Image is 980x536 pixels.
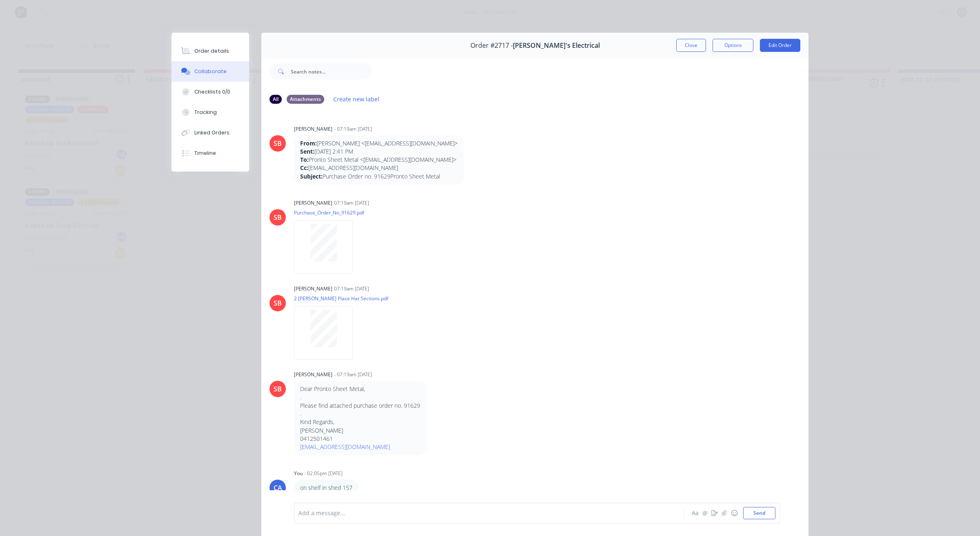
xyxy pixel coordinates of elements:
p: [PERSON_NAME] [300,427,420,435]
div: SB [274,138,282,148]
p: Kind Regards, [300,418,420,426]
p: 0412501461 [300,435,420,443]
div: SB [274,384,282,394]
p: Dear Pronto Sheet Metal, . Please find attached purchase order no. 91629 [300,385,420,410]
input: Search notes... [291,63,372,80]
div: Attachments [287,95,324,104]
button: Tracking [171,102,249,123]
div: 07:19am [DATE] [334,199,369,207]
p: 2 [PERSON_NAME] Place Hat Sections.pdf [294,295,388,302]
div: [PERSON_NAME] [294,199,332,207]
button: Checklists 0/0 [171,82,249,102]
button: Timeline [171,143,249,163]
button: Linked Orders [171,123,249,143]
a: [EMAIL_ADDRESS][DOMAIN_NAME] [300,443,390,451]
div: [PERSON_NAME] [294,371,332,378]
strong: From: [300,139,317,147]
button: ☺ [729,508,739,518]
div: Timeline [194,150,216,157]
strong: To: [300,156,309,163]
div: - 07:19am [DATE] [334,125,372,133]
div: SB [274,298,282,308]
div: All [269,95,282,104]
div: - 07:19am [DATE] [334,371,372,378]
div: [PERSON_NAME] [294,125,332,133]
button: @ [700,508,710,518]
div: SB [274,212,282,222]
p: on shelf in shed 157 [300,484,352,492]
div: 07:19am [DATE] [334,285,369,293]
p: . [300,410,420,418]
button: Collaborate [171,61,249,82]
button: Close [676,39,706,52]
button: Edit Order [760,39,800,52]
strong: Subject: [300,172,323,180]
strong: Sent: [300,147,314,155]
button: Options [713,39,753,52]
span: [PERSON_NAME]'s Electrical [513,42,600,49]
p: [PERSON_NAME] <[EMAIL_ADDRESS][DOMAIN_NAME]> [DATE] 2:41 PM Pronto Sheet Metal <[EMAIL_ADDRESS][D... [300,139,458,181]
strong: Cc: [300,164,308,172]
div: - 02:05pm [DATE] [304,470,343,477]
div: [PERSON_NAME] [294,285,332,293]
div: Linked Orders [194,129,229,136]
button: Order details [171,41,249,61]
div: Tracking [194,109,217,116]
div: Checklists 0/0 [194,88,230,96]
button: Aa [690,508,700,518]
div: CA [274,483,282,493]
div: You [294,470,303,477]
button: Create new label [329,94,384,105]
button: Send [743,507,775,519]
div: Order details [194,47,229,55]
p: Purchase_Order_No_91629.pdf [294,209,364,216]
div: Collaborate [194,68,227,75]
span: Order #2717 - [470,42,513,49]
